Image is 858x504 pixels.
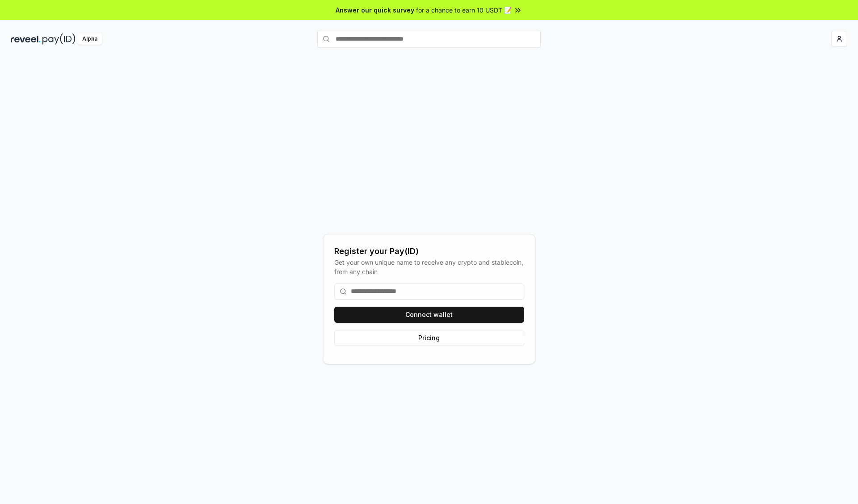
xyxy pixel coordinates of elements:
div: Register your Pay(ID) [334,245,524,258]
button: Pricing [334,330,524,346]
div: Get your own unique name to receive any crypto and stablecoin, from any chain [334,258,524,276]
span: for a chance to earn 10 USDT 📝 [416,5,512,15]
div: Alpha [77,33,102,45]
span: Answer our quick survey [336,5,414,15]
button: Connect wallet [334,307,524,323]
img: reveel_dark [11,33,41,45]
img: pay_id [42,33,76,45]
